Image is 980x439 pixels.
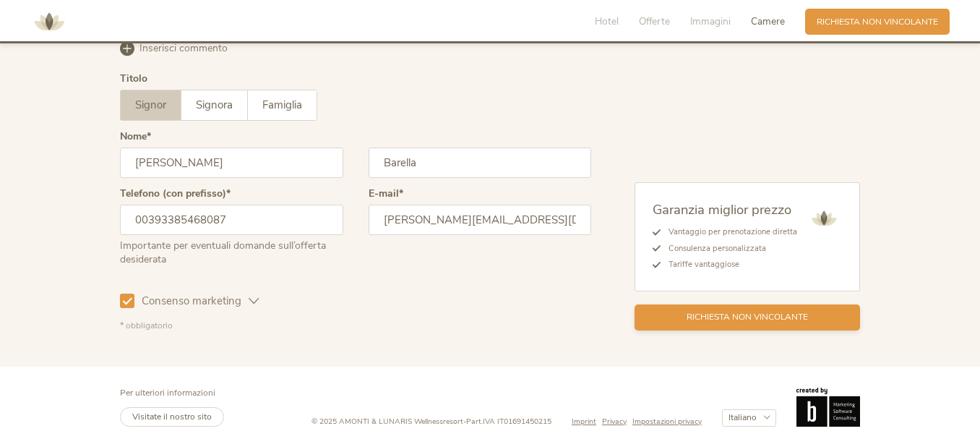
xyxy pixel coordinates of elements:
span: Impostazioni privacy [632,416,702,427]
span: Per ulteriori informazioni [120,387,215,398]
input: E-mail [369,205,592,235]
span: Consenso marketing [134,294,249,309]
li: Consulenza personalizzata [661,241,797,257]
span: Privacy [602,416,627,427]
a: AMONTI & LUNARIS Wellnessresort [27,17,71,25]
div: Importante per eventuali domande sull’offerta desiderata [120,235,343,267]
span: Immagini [690,14,731,28]
span: - [463,416,466,427]
input: Cognome [369,148,592,178]
img: AMONTI & LUNARIS Wellnessresort [806,200,842,236]
span: Inserisci commento [139,41,228,56]
div: Titolo [120,74,147,84]
a: Impostazioni privacy [632,417,702,427]
span: Imprint [572,416,596,427]
div: * obbligatorio [120,320,591,332]
span: Part.IVA IT01691450215 [466,416,551,427]
span: Garanzia miglior prezzo [653,200,791,218]
span: Richiesta non vincolante [687,311,808,323]
img: Brandnamic GmbH | Leading Hospitality Solutions [796,388,860,427]
span: Camere [751,14,785,28]
a: Visitate il nostro sito [120,407,224,427]
span: Signor [135,98,166,112]
span: Hotel [595,14,619,28]
span: Offerte [639,14,670,28]
label: Nome [120,132,151,142]
input: Telefono (con prefisso) [120,205,343,235]
span: Richiesta non vincolante [817,16,938,28]
label: Telefono (con prefisso) [120,189,231,199]
span: Famiglia [262,98,302,112]
li: Tariffe vantaggiose [661,257,797,273]
span: © 2025 AMONTI & LUNARIS Wellnessresort [311,416,463,427]
input: Nome [120,148,343,178]
label: E-mail [369,189,403,199]
a: Privacy [602,417,632,427]
span: Visitate il nostro sito [132,411,212,422]
a: Imprint [572,417,602,427]
span: Signora [196,98,233,112]
li: Vantaggio per prenotazione diretta [661,224,797,240]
